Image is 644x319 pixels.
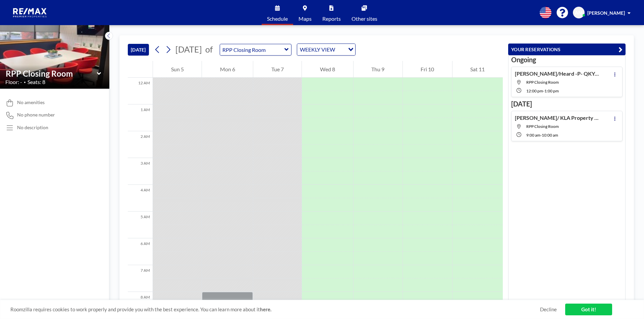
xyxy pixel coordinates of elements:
span: 1:00 PM [544,88,559,93]
input: Search for option [337,45,344,54]
div: 6 AM [128,238,153,265]
div: 1 AM [128,104,153,131]
input: RPP Closing Room [6,69,97,78]
button: [DATE] [128,44,149,56]
div: Tue 7 [253,61,302,78]
span: 9:00 AM [526,133,540,138]
h3: Ongoing [511,56,623,64]
div: Sat 11 [452,61,503,78]
span: No amenities [17,99,45,105]
h4: [PERSON_NAME]/ KLA Property Invest.- P- Northpointe- QRP-33141 [515,114,599,121]
span: AM [575,10,583,16]
span: RPP Closing Room [526,80,559,85]
div: 7 AM [128,265,153,292]
div: Wed 8 [302,61,353,78]
span: 10:00 AM [542,133,558,138]
span: 12:00 PM [526,88,543,93]
div: Mon 6 [202,61,253,78]
div: 12 AM [128,78,153,104]
span: - [540,133,542,138]
div: 2 AM [128,131,153,158]
span: Floor: - [5,79,22,85]
span: of [205,44,213,55]
span: • [24,80,26,84]
h3: [DATE] [511,100,623,108]
span: Seats: 8 [28,79,45,85]
span: [PERSON_NAME] [587,10,625,16]
span: Maps [299,16,312,21]
div: 8 AM [128,292,153,319]
h4: [PERSON_NAME]/Heard -P- QKY-33850 Envoy [515,70,599,77]
div: 5 AM [128,212,153,238]
button: YOUR RESERVATIONS [508,44,626,55]
div: Search for option [297,44,355,55]
div: Thu 9 [354,61,402,78]
span: RPP Closing Room [526,124,559,129]
span: Schedule [267,16,288,21]
span: WEEKLY VIEW [299,45,336,54]
span: No phone number [17,112,55,118]
div: 4 AM [128,185,153,212]
span: Reports [322,16,341,21]
a: here. [260,306,271,312]
a: Decline [540,306,557,313]
div: No description [17,125,48,131]
span: - [543,88,544,93]
a: Got it! [565,304,612,315]
div: Sun 5 [153,61,202,78]
span: Roomzilla requires cookies to work properly and provide you with the best experience. You can lea... [10,306,540,313]
span: [DATE] [175,44,202,54]
input: RPP Closing Room [220,44,284,55]
img: organization-logo [11,6,50,19]
div: 3 AM [128,158,153,185]
span: Other sites [352,16,377,21]
div: Fri 10 [403,61,452,78]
